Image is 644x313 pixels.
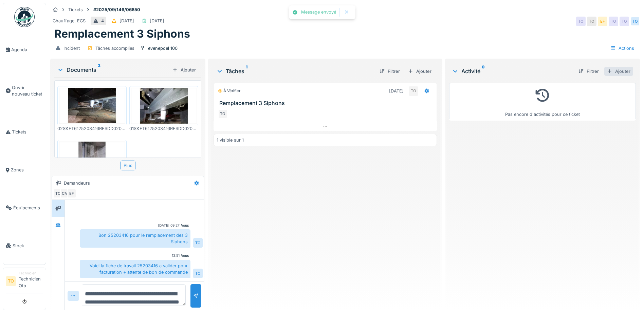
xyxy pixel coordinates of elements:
[3,227,46,265] a: Stock
[6,276,16,286] li: TO
[80,260,190,278] div: Voici la fiche de travail 25203416 a valider pour facturation + attente de bon de commande
[219,100,434,106] h3: Remplacement 3 Siphons
[68,6,83,13] div: Tickets
[60,189,70,198] div: CM
[409,86,418,96] div: TO
[218,109,227,119] div: TO
[67,189,76,198] div: EF
[3,113,46,151] a: Tickets
[576,67,602,76] div: Filtrer
[604,67,633,76] div: Ajouter
[454,86,631,118] div: Pas encore d'activités pour ce ticket
[181,223,189,228] div: Vous
[217,137,244,143] div: 1 visible sur 1
[148,45,178,51] div: evenepoel 100
[377,67,403,76] div: Filtrer
[13,205,43,211] span: Équipements
[12,129,43,135] span: Tickets
[131,88,197,124] img: t77n6g3cpnifjbcdwu4wasagrnye
[405,67,434,76] div: Ajouter
[3,189,46,227] a: Équipements
[587,17,596,26] div: TO
[19,271,43,292] li: Technicien Otb
[11,167,43,173] span: Zones
[172,253,180,258] div: 13:51
[181,253,189,258] div: Vous
[59,88,125,124] img: 0cmvagii9aj6kly46p7xtu92ux3m
[129,125,199,132] div: 01SKET6125203416RESDD02092025_0810.JPEG
[630,17,640,26] div: TO
[53,189,63,198] div: TO
[482,67,485,75] sup: 0
[91,6,143,13] strong: #2025/09/146/06850
[57,66,170,74] div: Documents
[609,17,618,26] div: TO
[6,271,43,293] a: TO TechnicienTechnicien Otb
[53,18,86,24] div: Chauffage, ECS
[57,125,127,132] div: 02SKET6125203416RESDD02092025_0810.JPEG
[95,45,134,51] div: Tâches accomplies
[158,223,180,228] div: [DATE] 09:27
[246,67,247,75] sup: 1
[80,229,190,248] div: Bon 25203416 pour le remplacement des 3 Siphons
[598,17,607,26] div: EF
[19,271,43,276] div: Technicien
[11,46,43,53] span: Agenda
[3,31,46,69] a: Agenda
[14,7,35,27] img: Badge_color-CXgf-gQk.svg
[3,69,46,113] a: Ouvrir nouveau ticket
[59,142,125,178] img: 9oxhaa6q3ae1283htatpiothzrzy
[620,17,629,26] div: TO
[54,27,190,40] h1: Remplacement 3 Siphons
[3,151,46,189] a: Zones
[301,9,336,15] div: Message envoyé
[150,18,164,24] div: [DATE]
[64,180,90,186] div: Demandeurs
[193,238,203,248] div: TO
[389,88,404,94] div: [DATE]
[98,66,100,74] sup: 3
[193,269,203,278] div: TO
[576,17,586,26] div: TO
[119,18,134,24] div: [DATE]
[63,45,80,51] div: Incident
[13,243,43,249] span: Stock
[218,88,240,94] div: À vérifier
[607,43,637,53] div: Actions
[121,161,135,170] div: Plus
[216,67,374,75] div: Tâches
[170,65,199,75] div: Ajouter
[12,84,43,97] span: Ouvrir nouveau ticket
[452,67,573,75] div: Activité
[101,18,104,24] div: 4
